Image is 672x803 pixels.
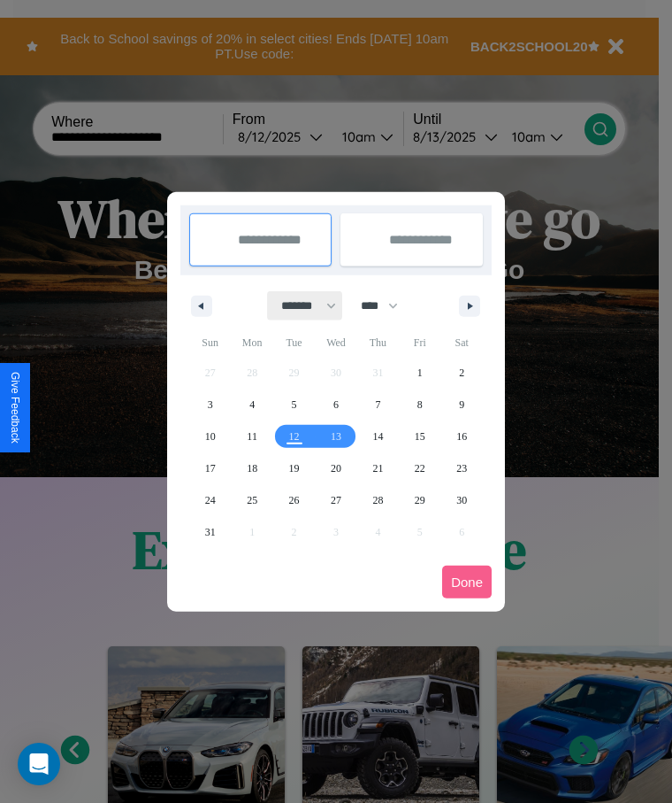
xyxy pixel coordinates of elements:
button: 18 [231,452,272,484]
span: 3 [208,389,213,421]
button: 6 [315,389,356,421]
button: 29 [399,484,440,516]
span: 20 [331,452,341,484]
span: 2 [459,357,464,389]
button: 5 [273,389,315,421]
button: 25 [231,484,272,516]
button: 20 [315,452,356,484]
button: 17 [189,452,231,484]
div: Open Intercom Messenger [18,743,60,785]
span: 4 [249,389,255,421]
button: 12 [273,421,315,452]
button: 21 [357,452,399,484]
span: 30 [456,484,467,516]
span: Wed [315,328,356,357]
span: 29 [415,484,425,516]
button: Done [442,566,492,598]
span: 28 [372,484,383,516]
span: Sat [441,328,483,357]
span: 25 [247,484,257,516]
button: 16 [441,421,483,452]
span: 24 [205,484,216,516]
span: 11 [247,421,257,452]
button: 24 [189,484,231,516]
span: Tue [273,328,315,357]
span: 18 [247,452,257,484]
button: 4 [231,389,272,421]
span: 21 [372,452,383,484]
span: Fri [399,328,440,357]
span: 14 [372,421,383,452]
span: 15 [415,421,425,452]
button: 2 [441,357,483,389]
span: 8 [417,389,423,421]
span: 9 [459,389,464,421]
button: 7 [357,389,399,421]
span: 26 [289,484,300,516]
span: 12 [289,421,300,452]
button: 31 [189,516,231,548]
span: 27 [331,484,341,516]
button: 11 [231,421,272,452]
span: 10 [205,421,216,452]
button: 9 [441,389,483,421]
span: 5 [292,389,297,421]
button: 26 [273,484,315,516]
button: 30 [441,484,483,516]
button: 3 [189,389,231,421]
span: 13 [331,421,341,452]
span: 19 [289,452,300,484]
button: 8 [399,389,440,421]
span: Thu [357,328,399,357]
button: 1 [399,357,440,389]
span: Sun [189,328,231,357]
span: 6 [333,389,339,421]
button: 10 [189,421,231,452]
span: Mon [231,328,272,357]
span: 7 [375,389,380,421]
span: 1 [417,357,423,389]
button: 19 [273,452,315,484]
button: 13 [315,421,356,452]
button: 23 [441,452,483,484]
button: 28 [357,484,399,516]
span: 23 [456,452,467,484]
div: Give Feedback [9,372,21,444]
button: 15 [399,421,440,452]
button: 27 [315,484,356,516]
button: 14 [357,421,399,452]
button: 22 [399,452,440,484]
span: 17 [205,452,216,484]
span: 31 [205,516,216,548]
span: 16 [456,421,467,452]
span: 22 [415,452,425,484]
